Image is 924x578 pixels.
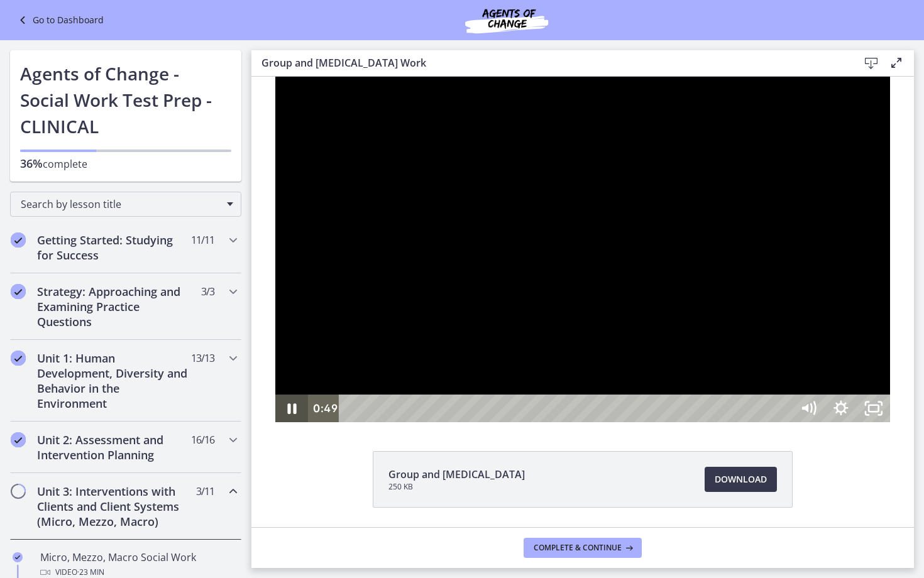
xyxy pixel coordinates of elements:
a: Download [705,467,777,492]
span: 11 / 11 [191,232,214,248]
span: Download [715,472,767,487]
h2: Unit 3: Interventions with Clients and Client Systems (Micro, Mezzo, Macro) [37,484,190,529]
span: 250 KB [388,482,525,492]
button: Mute [541,318,573,346]
iframe: Video Lesson [251,77,914,422]
i: Completed [11,284,26,299]
h2: Unit 1: Human Development, Diversity and Behavior in the Environment [37,351,190,411]
div: Search by lesson title [10,192,241,217]
span: 16 / 16 [191,432,214,447]
h2: Getting Started: Studying for Success [37,232,190,263]
button: Unfullscreen [606,318,639,346]
p: complete [20,156,231,172]
i: Completed [11,432,26,447]
button: Show settings menu [573,318,606,346]
i: Completed [11,351,26,366]
h1: Agents of Change - Social Work Test Prep - CLINICAL [20,60,231,139]
button: Complete & continue [524,538,642,558]
span: Complete & continue [534,543,622,553]
span: 3 / 11 [196,484,214,499]
h3: Group and [MEDICAL_DATA] Work [261,55,839,70]
span: Group and [MEDICAL_DATA] [388,467,525,482]
i: Completed [13,552,23,562]
span: Search by lesson title [21,197,221,211]
h2: Unit 2: Assessment and Intervention Planning [37,432,190,462]
i: Completed [11,232,26,248]
span: 36% [20,156,43,171]
h2: Strategy: Approaching and Examining Practice Questions [37,284,190,329]
a: Go to Dashboard [15,13,104,28]
span: 3 / 3 [201,284,214,299]
span: 13 / 13 [191,351,214,366]
img: Agents of Change [431,5,582,35]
